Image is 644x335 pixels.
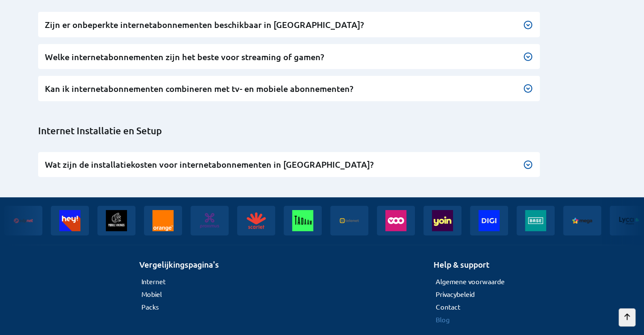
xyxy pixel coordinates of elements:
[436,302,460,311] a: Contact
[45,83,533,94] h3: Kan ik internetabonnementen combineren met tv- en mobiele abonnementen?
[436,315,450,324] a: Blog
[139,259,219,270] h2: Vergelijkingspagina's
[237,206,275,235] img: Scarlet banner logo
[144,206,182,235] img: Orange banner logo
[436,290,475,298] a: Privacybeleid
[523,20,533,30] img: Knop om de FAQ tekst met betrekking tot onbeperkte internetabonnementen uit te vouwen
[470,206,508,235] img: Digi banner logo
[523,160,533,170] img: Knop om de FAQ tekst met betrekking tot installatiekosten voor internetabonnementen uit te vouwen
[434,259,505,270] h2: Help & support
[330,206,368,235] img: Telenet banner logo
[523,83,533,94] img: Knop om de FAQ tekst met betrekking tot het combineren van internetabonnementen met andere abonne...
[51,206,89,235] img: Heytelecom banner logo
[141,277,166,285] a: Internet
[523,52,533,62] img: Knop om de FAQ tekst met betrekking tot de beste internetabonnementen uit te vouwen
[141,290,162,298] a: Mobiel
[377,206,415,235] img: Voo banner logo
[45,19,533,30] h3: Zijn er onbeperkte internetabonnementen beschikbaar in [GEOGRAPHIC_DATA]?
[38,125,613,137] h2: Internet Installatie en Setup
[423,206,462,235] img: Yoin banner logo
[436,277,505,285] a: Algemene voorwaarde
[141,302,159,311] a: Packs
[97,206,135,235] img: Mobile vikings banner logo
[191,206,229,235] img: Proximus banner logo
[45,51,533,63] h3: Welke internetabonnementen zijn het beste voor streaming of gamen?
[517,206,555,235] img: Base banner logo
[563,206,601,235] img: Mega banner logo
[45,159,533,170] h3: Wat zijn de installatiekosten voor internetabonnementen in [GEOGRAPHIC_DATA]?
[284,206,322,235] img: Tadaam banner logo
[4,206,42,235] img: Edpnet banner logo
